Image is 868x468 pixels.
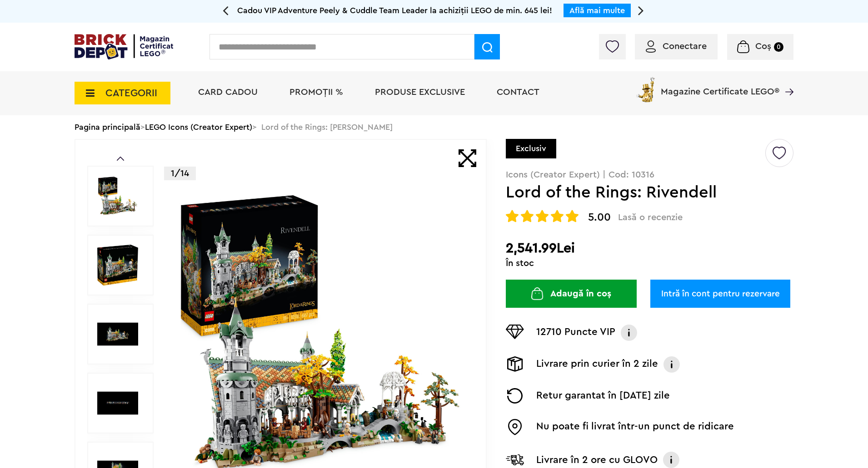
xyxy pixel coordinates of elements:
[646,42,707,51] a: Conectare
[97,383,138,424] img: Seturi Lego Lord of the Rings: Rivendell
[506,170,793,179] p: Icons (Creator Expert) | Cod: 10316
[164,167,196,180] p: 1/14
[506,325,524,339] img: Puncte VIP
[97,245,138,286] img: Lord of the Rings: Rivendell
[566,210,579,222] img: Evaluare cu stele
[145,123,252,131] a: LEGO Icons (Creator Expert)
[521,210,534,222] img: Evaluare cu stele
[506,139,556,158] div: Exclusiv
[620,325,638,341] img: Info VIP
[774,42,783,52] small: 0
[237,6,552,15] span: Cadou VIP Adventure Peely & Cuddle Team Leader la achiziții LEGO de min. 645 lei!
[588,212,611,223] span: 5.00
[755,42,771,51] span: Coș
[117,157,124,161] a: Prev
[506,356,524,372] img: Livrare
[536,453,658,467] p: Livrare în 2 ore cu GLOVO
[506,280,637,308] button: Adaugă în coș
[506,388,524,404] img: Returnare
[289,88,343,97] a: PROMOȚII %
[536,325,615,341] p: 12710 Puncte VIP
[536,388,670,404] p: Retur garantat în [DATE] zile
[75,123,140,131] a: Pagina principală
[661,75,779,96] span: Magazine Certificate LEGO®
[663,42,707,51] span: Conectare
[497,88,539,97] a: Contact
[779,75,793,84] a: Magazine Certificate LEGO®
[536,419,734,435] p: Nu poate fi livrat într-un punct de ridicare
[97,176,138,217] img: Lord of the Rings: Rivendell
[105,88,157,98] span: CATEGORII
[551,210,564,222] img: Evaluare cu stele
[506,454,524,465] img: Livrare Glovo
[506,184,764,201] h1: Lord of the Rings: Rivendell
[375,88,465,97] a: Produse exclusive
[506,259,793,268] div: În stoc
[618,212,683,223] span: Lasă o recenzie
[650,280,790,308] a: Intră în cont pentru rezervare
[198,88,258,97] a: Card Cadou
[663,356,681,373] img: Info livrare prin curier
[75,115,793,139] div: > > Lord of the Rings: [PERSON_NAME]
[506,419,524,435] img: Easybox
[536,210,549,222] img: Evaluare cu stele
[506,240,793,256] h2: 2,541.99Lei
[506,210,519,222] img: Evaluare cu stele
[569,6,625,15] a: Află mai multe
[536,356,658,373] p: Livrare prin curier în 2 zile
[97,314,138,355] img: Lord of the Rings: Rivendell LEGO 10316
